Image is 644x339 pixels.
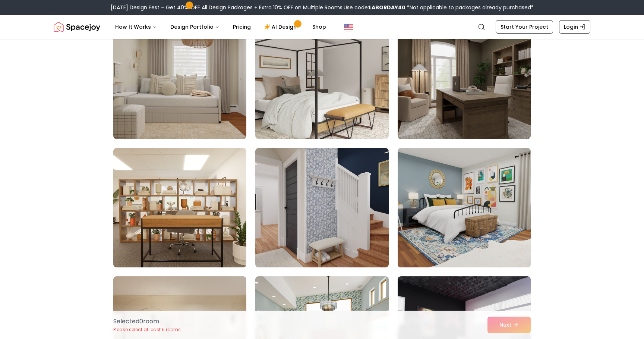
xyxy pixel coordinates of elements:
[111,4,534,11] div: [DATE] Design Fest – Get 40% OFF All Design Packages + Extra 10% OFF on Multiple Rooms.
[164,19,225,34] button: Design Portfolio
[109,19,332,34] nav: Main
[227,19,257,34] a: Pricing
[306,19,332,34] a: Shop
[113,148,246,267] img: Room room-85
[255,20,388,139] img: Room room-83
[398,20,531,139] img: Room room-84
[109,19,163,34] button: How It Works
[344,4,405,11] span: Use code:
[405,4,534,11] span: *Not applicable to packages already purchased*
[258,19,305,34] a: AI Design
[54,19,100,34] a: Spacejoy
[394,145,534,270] img: Room room-87
[344,22,353,31] img: United States
[113,327,181,333] p: Please select at least 5 rooms
[113,20,246,139] img: Room room-82
[113,317,181,326] p: Selected 0 room
[496,20,553,34] a: Start Your Project
[369,4,405,11] b: LABORDAY40
[54,15,590,39] nav: Global
[255,148,388,267] img: Room room-86
[54,19,100,34] img: Spacejoy Logo
[559,20,590,34] a: Login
